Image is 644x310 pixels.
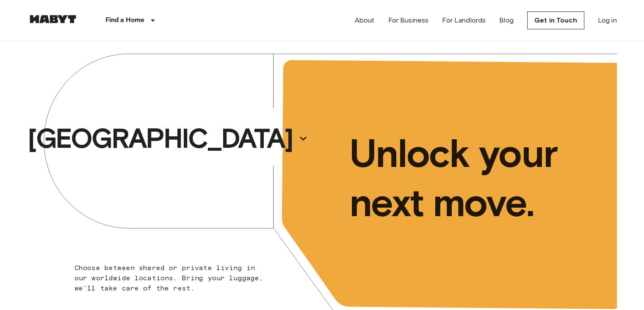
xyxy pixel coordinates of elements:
img: Habyt [28,15,78,23]
p: [GEOGRAPHIC_DATA] [28,121,293,155]
p: Choose between shared or private living in our worldwide locations. Bring your luggage, we'll tak... [75,263,269,293]
a: Log in [598,15,617,25]
a: Get in Touch [527,11,584,29]
a: About [355,15,375,25]
p: Find a Home [105,15,145,25]
a: For Business [388,15,428,25]
button: [GEOGRAPHIC_DATA] [24,119,311,158]
a: Blog [499,15,514,25]
a: For Landlords [442,15,486,25]
p: Unlock your next move. [349,129,603,227]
